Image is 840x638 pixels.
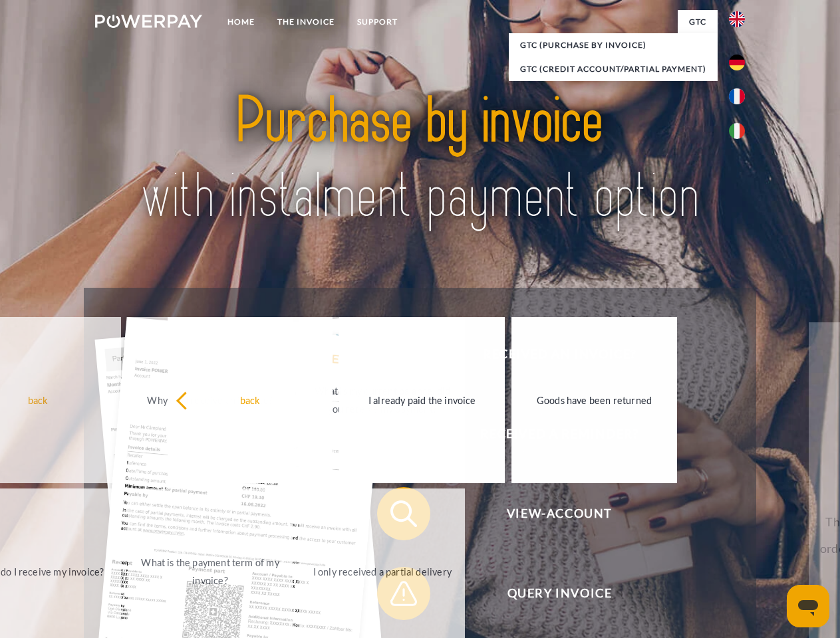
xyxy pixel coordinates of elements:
a: GTC [678,10,718,34]
div: I only received a partial delivery [307,562,457,580]
span: View-Account [396,487,722,540]
div: back [176,391,325,409]
div: Goods have been returned [519,391,669,409]
img: logo-powerpay-white.svg [95,15,202,28]
a: GTC (Purchase by invoice) [509,33,718,57]
a: Support [346,10,409,34]
a: THE INVOICE [266,10,346,34]
img: it [729,123,745,139]
a: Home [216,10,266,34]
span: Query Invoice [396,567,722,620]
div: Why did I receive an invoice? [136,391,285,409]
img: fr [729,88,745,104]
img: title-powerpay_en.svg [127,64,713,255]
button: Query Invoice [377,567,723,620]
img: en [729,11,745,27]
div: I already paid the invoice [347,391,497,409]
div: What is the payment term of my invoice? [136,554,285,589]
img: de [729,54,745,70]
button: View-Account [377,487,723,540]
iframe: Button to launch messaging window [787,585,829,627]
a: GTC (Credit account/partial payment) [509,57,718,81]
